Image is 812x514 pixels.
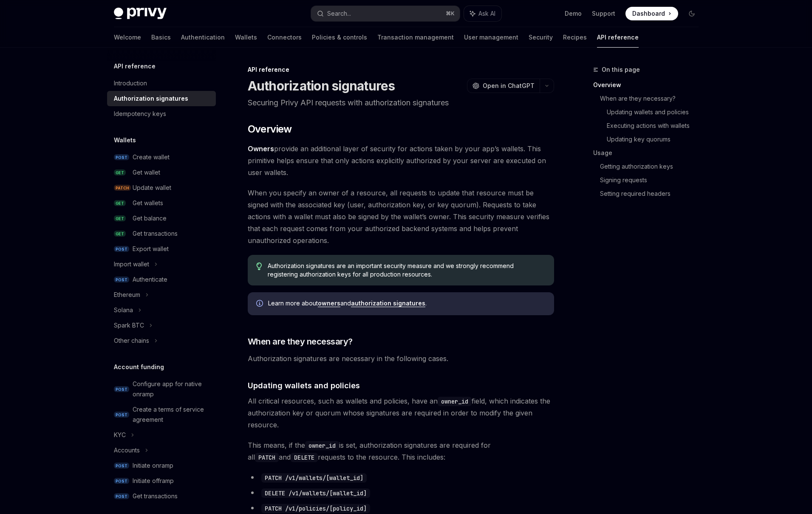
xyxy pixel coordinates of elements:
[602,65,640,75] span: On this page
[114,362,164,372] h5: Account funding
[107,76,216,91] a: Introduction
[114,109,166,119] div: Idempotency keys
[114,463,129,469] span: POST
[133,244,169,254] div: Export wallet
[563,27,587,48] a: Recipes
[114,185,131,191] span: PATCH
[607,133,705,146] a: Updating key quorums
[248,395,554,431] span: All critical resources, such as wallets and policies, have an field, which indicates the authoriz...
[607,105,705,119] a: Updating wallets and policies
[114,135,136,145] h5: Wallets
[114,290,140,300] div: Ethereum
[107,180,216,195] a: PATCHUpdate wallet
[593,78,705,92] a: Overview
[377,27,454,48] a: Transaction management
[107,489,216,504] a: POSTGet transactions
[133,379,211,399] div: Configure app for native onramp
[114,27,141,48] a: Welcome
[114,231,126,237] span: GET
[351,299,425,307] a: authorization signatures
[291,453,318,462] code: DELETE
[464,6,501,21] button: Ask AI
[114,154,129,161] span: POST
[107,150,216,165] a: POSTCreate wallet
[114,246,129,252] span: POST
[248,78,395,93] h1: Authorization signatures
[114,386,129,393] span: POST
[483,82,535,90] span: Open in ChatGPT
[133,491,178,501] div: Get transactions
[446,10,455,17] span: ⌘ K
[600,160,705,173] a: Getting authorization keys
[114,215,126,222] span: GET
[151,27,171,48] a: Basics
[478,9,495,18] span: Ask AI
[107,165,216,180] a: GETGet wallet
[107,226,216,241] a: GETGet transactions
[268,262,545,279] span: Authorization signatures are an important security measure and we strongly recommend registering ...
[114,445,140,455] div: Accounts
[607,119,705,133] a: Executing actions with wallets
[114,478,129,484] span: POST
[133,476,174,486] div: Initiate offramp
[114,336,149,346] div: Other chains
[685,7,699,20] button: Toggle dark mode
[114,8,167,20] img: dark logo
[114,169,126,176] span: GET
[107,272,216,287] a: POSTAuthenticate
[261,504,370,513] code: PATCH /v1/policies/[policy_id]
[255,453,279,462] code: PATCH
[248,439,554,463] span: This means, if the is set, authorization signatures are required for all and requests to the reso...
[107,211,216,226] a: GETGet balance
[600,92,705,105] a: When are they necessary?
[632,9,665,18] span: Dashboard
[305,441,339,450] code: owner_id
[256,263,262,270] svg: Tip
[261,489,370,498] code: DELETE /v1/wallets/[wallet_id]
[114,200,126,206] span: GET
[114,412,129,418] span: POST
[248,187,554,246] span: When you specify an owner of a resource, all requests to update that resource must be signed with...
[438,397,472,406] code: owner_id
[133,274,167,285] div: Authenticate
[248,97,554,109] p: Securing Privy API requests with authorization signatures
[312,27,367,48] a: Policies & controls
[592,9,615,18] a: Support
[133,152,170,162] div: Create wallet
[597,27,639,48] a: API reference
[565,9,582,18] a: Demo
[318,299,340,307] a: owners
[261,473,367,483] code: PATCH /v1/wallets/[wallet_id]
[114,430,126,440] div: KYC
[311,6,460,21] button: Search...⌘K
[114,259,149,269] div: Import wallet
[107,106,216,121] a: Idempotency keys
[600,187,705,201] a: Setting required headers
[114,93,188,104] div: Authorization signatures
[248,353,554,364] span: Authorization signatures are necessary in the following cases.
[600,173,705,187] a: Signing requests
[133,460,173,471] div: Initiate onramp
[248,122,292,136] span: Overview
[248,143,554,178] span: provide an additional layer of security for actions taken by your app’s wallets. This primitive h...
[114,305,133,315] div: Solana
[248,336,353,347] span: When are they necessary?
[529,27,553,48] a: Security
[268,299,546,308] span: Learn more about and .
[248,144,274,153] a: Owners
[235,27,257,48] a: Wallets
[133,167,160,178] div: Get wallet
[467,79,540,93] button: Open in ChatGPT
[133,183,171,193] div: Update wallet
[107,241,216,257] a: POSTExport wallet
[114,78,147,88] div: Introduction
[107,195,216,211] a: GETGet wallets
[593,146,705,160] a: Usage
[625,7,678,20] a: Dashboard
[107,376,216,402] a: POSTConfigure app for native onramp
[133,404,211,425] div: Create a terms of service agreement
[107,402,216,427] a: POSTCreate a terms of service agreement
[107,91,216,106] a: Authorization signatures
[267,27,302,48] a: Connectors
[107,473,216,489] a: POSTInitiate offramp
